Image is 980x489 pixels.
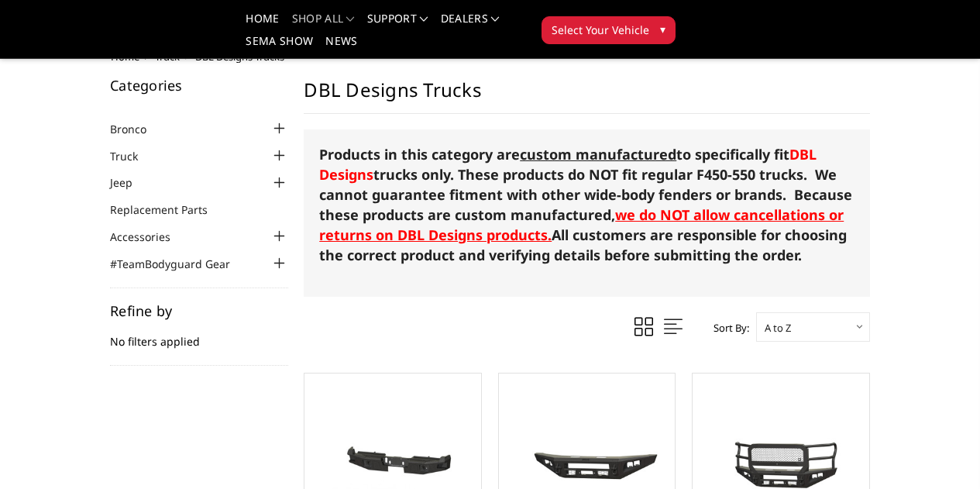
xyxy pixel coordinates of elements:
span: custom manufactured [520,145,676,164]
h1: DBL Designs Trucks [304,78,870,114]
span: Select Your Vehicle [552,22,649,38]
h5: Refine by [110,304,288,318]
a: Bronco [110,121,166,137]
a: News [325,36,357,58]
a: Home [246,13,279,36]
a: Truck [110,148,157,164]
button: Select Your Vehicle [542,16,676,44]
a: Accessories [110,229,190,245]
label: Sort By: [705,316,749,339]
a: Jeep [110,174,152,191]
strong: Products in this category are to specifically fit trucks only. These products do NOT fit regular ... [319,145,852,224]
a: Replacement Parts [110,201,227,218]
a: shop all [292,13,355,36]
a: #TeamBodyguard Gear [110,256,249,272]
a: Support [367,13,428,36]
div: No filters applied [110,304,288,366]
a: SEMA Show [246,36,313,58]
a: Dealers [441,13,500,36]
strong: All customers are responsible for choosing the correct product and verifying details before submi... [319,226,847,264]
h5: Categories [110,78,288,92]
span: ▾ [660,21,665,37]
